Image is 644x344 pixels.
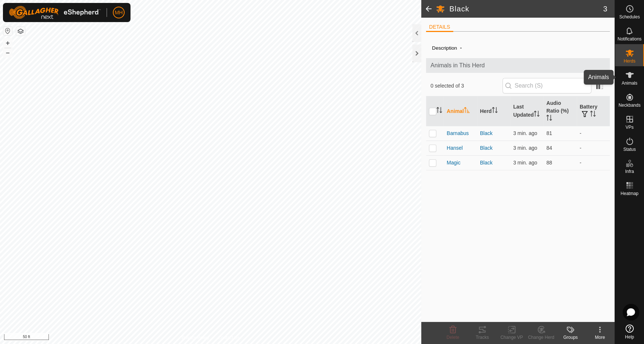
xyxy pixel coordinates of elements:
div: Change VP [497,334,526,341]
span: MH [115,9,123,17]
span: Infra [625,169,634,174]
div: More [585,334,615,341]
th: Last Updated [510,96,543,126]
div: Black [480,159,507,167]
button: Map Layers [16,27,25,36]
span: Aug 12, 2025, 7:50 AM [513,160,537,166]
button: Reset Map [3,26,12,35]
button: + [3,39,12,47]
label: Description [432,45,457,51]
td: - [577,155,610,170]
img: Gallagher Logo [9,6,101,19]
span: Delete [447,335,459,340]
th: Herd [477,96,510,126]
p-sorticon: Activate to sort [590,112,596,118]
td: - [577,141,610,155]
span: 3 [603,3,607,14]
span: Aug 12, 2025, 7:50 AM [513,145,537,151]
a: Help [615,322,644,342]
span: Heatmap [620,191,638,196]
span: Aug 12, 2025, 7:50 AM [513,130,537,136]
th: Animal [444,96,477,126]
span: Hansel [447,144,463,152]
input: Search (S) [502,78,591,93]
span: 88 [546,160,552,166]
span: Animals in This Herd [430,61,605,70]
span: Herds [623,59,635,63]
p-sorticon: Activate to sort [546,116,552,122]
a: Contact Us [218,334,240,341]
span: Schedules [619,15,640,19]
span: 0 selected of 3 [430,82,502,90]
p-sorticon: Activate to sort [436,108,442,114]
p-sorticon: Activate to sort [492,108,498,114]
span: Help [625,335,634,339]
span: 81 [546,130,552,136]
h2: Black [449,4,603,13]
span: VPs [625,125,633,130]
button: – [3,48,12,57]
div: Change Herd [526,334,556,341]
div: Black [480,144,507,152]
span: Status [623,147,636,152]
td: - [577,126,610,141]
span: Neckbands [618,103,640,107]
span: Barnabus [447,130,469,137]
p-sorticon: Activate to sort [464,108,470,114]
span: Magic [447,159,460,167]
th: Battery [577,96,610,126]
div: Black [480,130,507,137]
div: Tracks [468,334,497,341]
p-sorticon: Activate to sort [534,112,540,118]
span: Notifications [618,37,641,41]
span: 84 [546,145,552,151]
span: - [457,42,465,54]
a: Privacy Policy [182,334,209,341]
li: DETAILS [426,23,453,32]
th: Audio Ratio (%) [543,96,576,126]
div: Groups [556,334,585,341]
span: Animals [622,81,637,85]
